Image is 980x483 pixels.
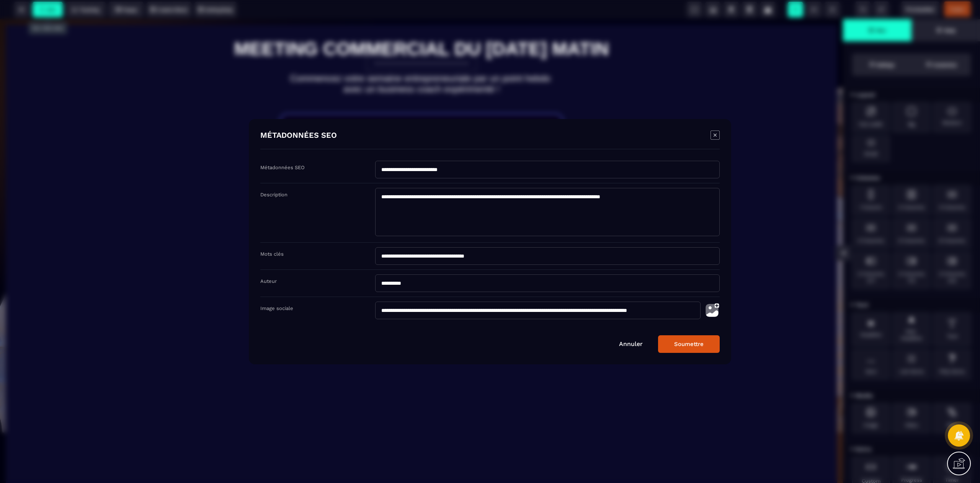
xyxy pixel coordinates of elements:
text: Remplissez le formulaire pour le Meeting commercial du [DATE] matin [319,128,524,148]
text: INSCRIPTION GRATUITE AU MEETING [319,111,524,124]
h1: MEETING COMMERCIAL DU [DATE] MATIN [182,15,661,44]
text: En inscrivant vos coordonnées, vous acceptez que nous vous recontactions par téléphone ou mail. P... [332,263,511,281]
a: Annuler [619,340,643,348]
h2: Commencez votre semaine entrepreneuriale par un point hebdo avec un business coach expérimenté ! [182,50,661,79]
h4: MÉTADONNÉES SEO [260,131,337,141]
label: Description [260,192,287,197]
label: Mots clés [260,251,284,257]
label: Image sociale [260,305,293,311]
button: Soumettre [658,335,720,353]
label: Auteur [260,278,277,284]
img: photo-upload.002a6cb0.svg [704,302,720,319]
button: S'inscrire au meeting [332,240,511,259]
label: Métadonnées SEO [260,165,305,170]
